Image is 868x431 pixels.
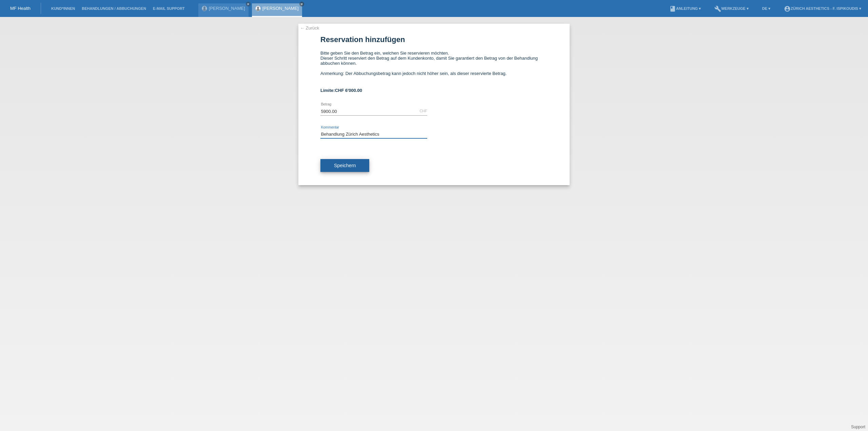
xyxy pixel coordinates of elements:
[299,2,304,6] a: close
[851,425,865,429] a: Support
[419,109,427,113] div: CHF
[320,88,362,93] b: Limite:
[246,2,250,6] i: close
[320,159,369,172] button: Speichern
[784,5,791,12] i: account_circle
[334,163,356,168] span: Speichern
[666,6,704,11] a: bookAnleitung ▾
[320,35,548,44] h1: Reservation hinzufügen
[759,6,774,11] a: DE ▾
[209,6,245,11] a: [PERSON_NAME]
[714,5,721,12] i: build
[711,6,752,11] a: buildWerkzeuge ▾
[669,5,676,12] i: book
[320,51,548,81] div: Bitte geben Sie den Betrag ein, welchen Sie reservieren möchten. Dieser Schritt reserviert den Be...
[246,2,251,6] a: close
[48,6,78,11] a: Kund*innen
[262,6,299,11] a: [PERSON_NAME]
[78,6,150,11] a: Behandlungen / Abbuchungen
[10,6,31,11] a: MF Health
[300,2,303,6] i: close
[335,88,362,93] span: CHF 6'000.00
[781,6,865,11] a: account_circleZürich Aesthetics - F. Ispikoudis ▾
[150,6,188,11] a: E-Mail Support
[300,25,319,31] a: ← Zurück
